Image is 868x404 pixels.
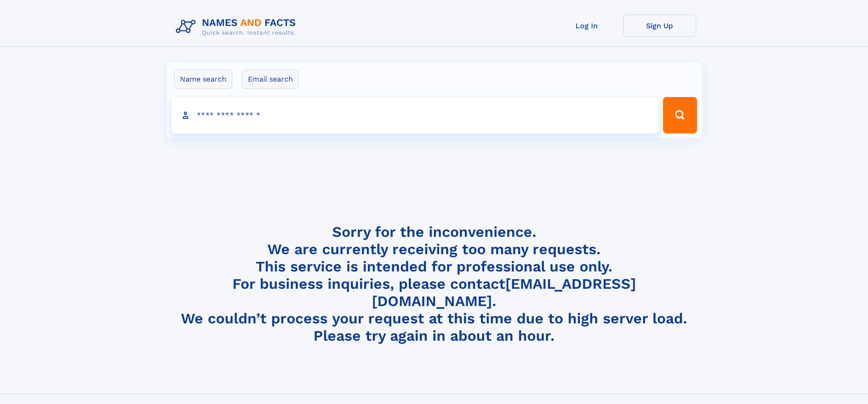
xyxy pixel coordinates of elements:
[172,15,303,39] img: Logo Names and Facts
[242,70,299,89] label: Email search
[550,15,623,37] a: Log In
[663,97,697,133] button: Search Button
[172,223,696,345] h4: Sorry for the inconvenience. We are currently receiving too many requests. This service is intend...
[623,15,696,37] a: Sign Up
[174,70,232,89] label: Name search
[372,275,636,310] a: [EMAIL_ADDRESS][DOMAIN_NAME]
[171,97,659,133] input: search input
